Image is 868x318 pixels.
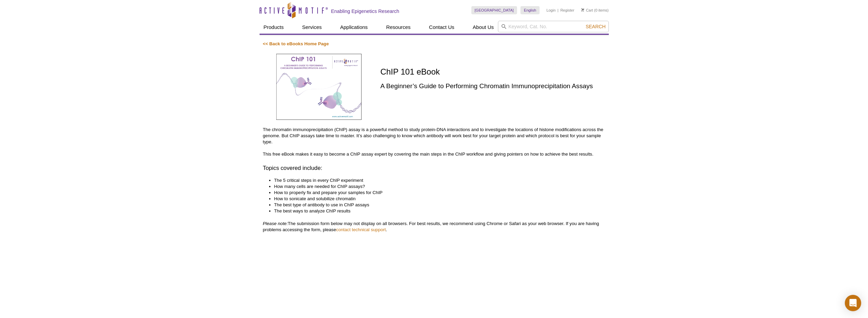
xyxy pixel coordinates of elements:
[260,21,288,34] a: Products
[263,41,329,46] a: << Back to eBooks Home Page
[276,54,362,120] img: ChIP 101 eBook
[558,6,559,14] li: |
[298,21,326,34] a: Services
[546,8,556,13] a: Login
[336,21,372,34] a: Applications
[425,21,458,34] a: Contact Us
[471,6,517,14] a: [GEOGRAPHIC_DATA]
[520,6,540,14] a: English
[469,21,498,34] a: About Us
[581,6,609,14] li: (0 items)
[263,221,288,226] em: Please note:
[331,8,399,14] h2: Enabling Epigenetics Research
[382,21,415,34] a: Resources
[274,208,599,214] li: The best ways to analyze ChIP results
[581,8,584,12] img: Your Cart
[845,295,861,311] div: Open Intercom Messenger
[274,190,599,196] li: How to properly fix and prepare your samples for ChIP
[380,81,605,91] h2: A Beginner’s Guide to Performing Chromatin Immunoprecipitation Assays
[274,177,599,184] li: The 5 critical steps in every ChIP experiment
[336,227,386,232] a: contact technical support
[274,202,599,208] li: The best type of antibody to use in ChIP assays
[498,21,609,32] input: Keyword, Cat. No.
[274,196,599,202] li: How to sonicate and solubilize chromatin
[560,8,574,13] a: Register
[586,24,605,29] span: Search
[380,67,605,77] h1: ChIP 101 eBook
[274,184,599,190] li: How many cells are needed for ChIP assays?
[581,8,593,13] a: Cart
[263,221,605,233] p: The submission form below may not display on all browsers. For best results, we recommend using C...
[263,164,605,172] h3: Topics covered include:
[263,127,605,157] p: The chromatin immunoprecipitation (ChIP) assay is a powerful method to study protein-DNA interact...
[584,23,607,30] button: Search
